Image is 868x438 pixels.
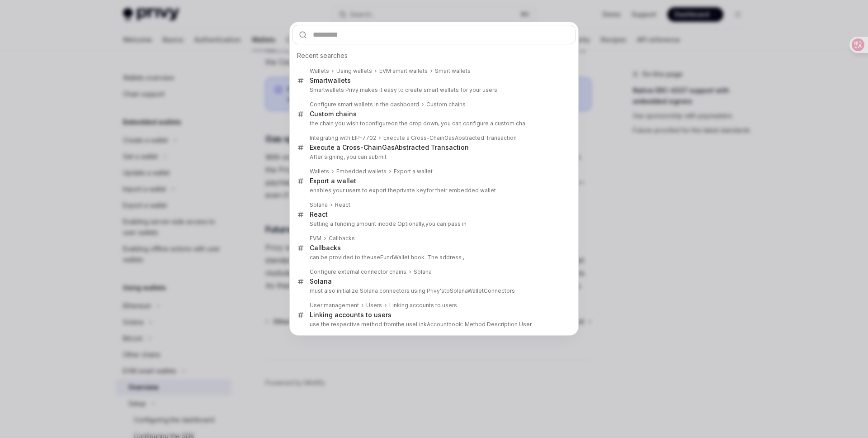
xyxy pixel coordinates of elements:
[396,321,448,328] b: the useLinkAccount
[396,187,426,194] b: private key
[310,177,356,185] div: Export a wallet
[382,220,425,227] b: code Optionally,
[310,311,392,319] div: Linking accounts to users
[335,201,350,209] div: React
[383,134,517,142] div: Execute a Cross-Chain Abstracted Transaction
[310,143,469,152] div: Execute a Cross-Chain Abstracted Transaction
[310,254,557,261] p: can be provided to the llet hook. The address ,
[310,67,329,75] div: Wallets
[310,220,557,228] p: Setting a funding amount in you can pass in
[310,302,359,309] div: User management
[370,254,401,261] b: useFundWa
[310,244,341,252] div: Callbacks
[310,321,557,328] p: use the respective method from hook: Method Description User
[336,168,387,175] div: Embedded wallets
[310,153,557,161] p: After signing, you can submit
[444,287,515,294] b: toSolanaWalletConnectors
[310,76,351,85] div: wallets
[379,67,428,75] div: EVM smart wallets
[310,168,329,175] div: Wallets
[310,268,406,276] div: Configure external connector chains
[310,235,321,242] div: EVM
[310,287,557,295] p: must also initialize Solana connectors using Privy's
[310,101,419,108] div: Configure smart wallets in the dashboard
[426,101,466,108] div: Custom chains
[310,201,328,209] div: Solana
[336,67,372,75] div: Using wallets
[329,235,355,242] div: Callbacks
[310,134,376,142] div: Integrating with EIP-7702
[310,86,557,94] p: wallets Privy makes it easy to create smart wallets for your users.
[310,187,557,194] p: enables your users to export the for their embedded wallet
[365,120,391,127] b: configure
[310,76,328,84] b: Smart
[310,110,357,118] div: Custom chains
[435,67,471,75] div: Smart wallets
[414,268,432,276] div: Solana
[310,210,328,219] div: React
[366,302,382,309] div: Users
[444,134,455,141] b: Gas
[389,302,457,309] div: Linking accounts to users
[394,168,433,175] div: Export a wallet
[297,51,348,60] span: Recent searches
[382,143,395,151] b: Gas
[310,277,332,286] div: Solana
[310,120,557,127] p: the chain you wish to on the drop down, you can configure a custom cha
[310,86,325,93] b: Smart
